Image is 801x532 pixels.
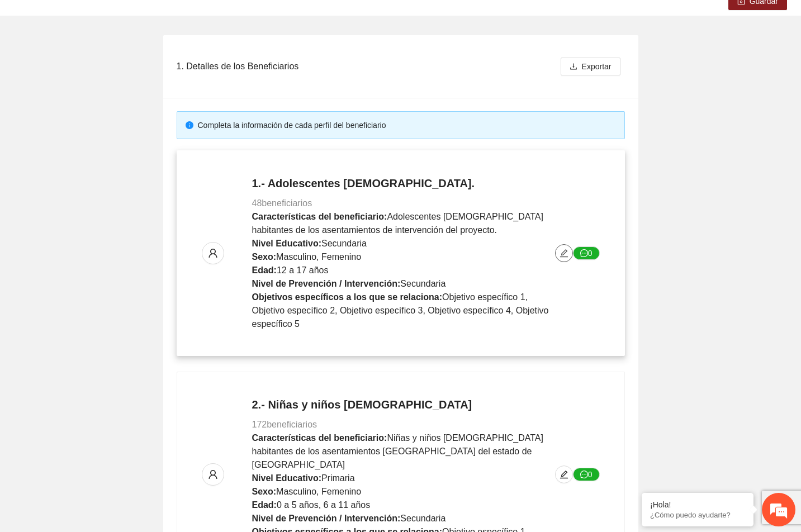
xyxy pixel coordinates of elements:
span: 48 beneficiarios [252,198,312,208]
div: 1. Detalles de los Beneficiarios [177,50,556,82]
span: user [202,248,224,258]
textarea: Escriba su mensaje y pulse “Intro” [6,305,213,344]
strong: Nivel Educativo: [252,473,321,483]
div: ¡Hola! [650,500,745,509]
strong: Sexo: [252,487,277,496]
div: Minimizar ventana de chat en vivo [183,6,210,32]
span: download [570,63,577,72]
button: message0 [573,468,600,481]
span: Estamos en línea. [65,149,154,262]
span: 0 a 5 años, 6 a 11 años [277,500,370,510]
span: Niñas y niños [DEMOGRAPHIC_DATA] habitantes de los asentamientos [GEOGRAPHIC_DATA] del estado de ... [252,433,543,469]
p: ¿Cómo puedo ayudarte? [650,511,745,519]
span: Secundaria [321,239,367,248]
strong: Nivel de Prevención / Intervención: [252,279,401,288]
strong: Características del beneficiario: [252,212,387,221]
strong: Nivel Educativo: [252,239,321,248]
span: Secundaria [400,279,445,288]
button: edit [555,244,573,262]
span: Primaria [321,473,355,483]
span: Adolescentes [DEMOGRAPHIC_DATA] habitantes de los asentamientos de intervención del proyecto. [252,212,543,235]
span: Secundaria [400,514,445,523]
h4: 1.- Adolescentes [DEMOGRAPHIC_DATA]. [252,175,555,191]
span: Masculino, Femenino [276,252,361,262]
span: 172 beneficiarios [252,420,317,429]
strong: Edad: [252,265,277,275]
span: Objetivo específico 1, Objetivo específico 2, Objetivo específico 3, Objetivo específico 4, Objet... [252,292,549,329]
span: message [580,249,588,258]
button: message0 [573,246,600,260]
button: edit [555,465,573,483]
button: user [202,463,224,486]
span: 12 a 17 años [277,265,329,275]
h4: 2.- Niñas y niños [DEMOGRAPHIC_DATA] [252,397,555,412]
strong: Sexo: [252,252,277,262]
span: message [580,471,588,479]
div: Completa la información de cada perfil del beneficiario [198,119,616,131]
span: edit [556,249,572,258]
span: info-circle [186,121,193,129]
strong: Nivel de Prevención / Intervención: [252,514,401,523]
span: Exportar [582,60,612,73]
div: Chatee con nosotros ahora [58,57,188,72]
strong: Edad: [252,500,277,510]
strong: Características del beneficiario: [252,433,387,443]
button: downloadExportar [561,58,620,75]
span: edit [556,470,572,479]
span: Masculino, Femenino [276,487,361,496]
strong: Objetivos específicos a los que se relaciona: [252,292,443,302]
button: user [202,242,224,264]
span: user [202,469,224,479]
